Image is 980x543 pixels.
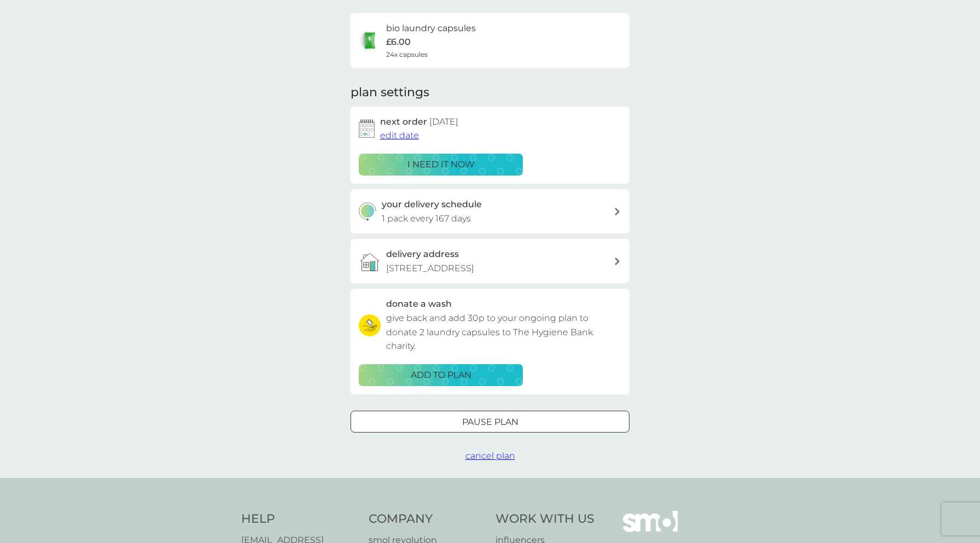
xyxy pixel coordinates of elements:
h4: Work With Us [495,511,594,528]
p: £6.00 [386,35,411,49]
h6: bio laundry capsules [386,21,476,36]
span: cancel plan [465,451,515,461]
button: ADD TO PLAN [359,364,523,386]
a: delivery address[STREET_ADDRESS] [351,239,629,283]
h4: Help [241,511,358,528]
h2: plan settings [351,84,429,101]
p: give back and add 30p to your ongoing plan to donate 2 laundry capsules to The Hygiene Bank charity. [386,311,621,353]
h4: Company [369,511,485,528]
p: ADD TO PLAN [411,368,471,382]
span: edit date [380,130,419,141]
span: [DATE] [429,116,458,127]
h3: delivery address [386,247,459,261]
button: i need it now [359,154,523,176]
p: [STREET_ADDRESS] [386,261,474,276]
img: bio laundry capsules [359,30,381,51]
h3: your delivery schedule [382,197,482,212]
button: your delivery schedule1 pack every 167 days [351,189,629,233]
p: Pause plan [462,415,518,429]
button: cancel plan [465,449,515,463]
button: edit date [380,129,419,143]
h2: next order [380,115,458,129]
p: i need it now [407,157,475,172]
p: 1 pack every 167 days [382,212,471,226]
h3: donate a wash [386,297,452,311]
button: Pause plan [351,411,629,433]
span: 24x capsules [386,49,428,60]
